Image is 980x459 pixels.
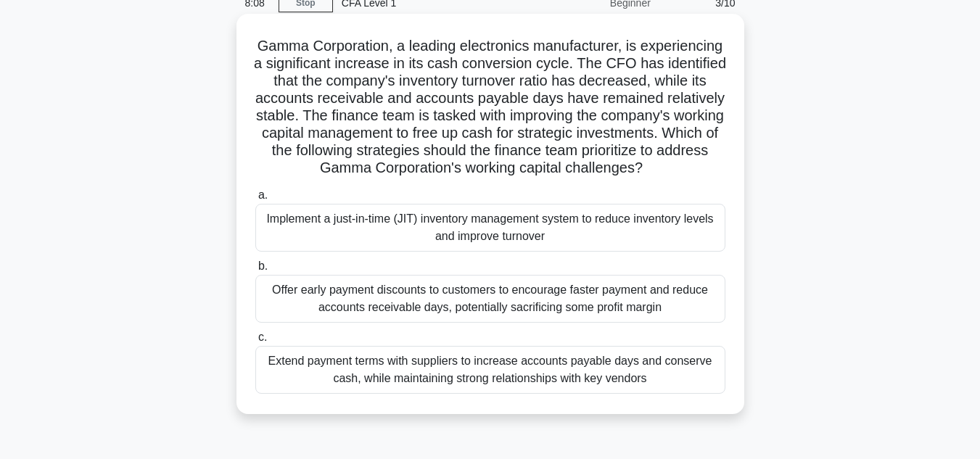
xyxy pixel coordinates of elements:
[254,37,727,178] h5: Gamma Corporation, a leading electronics manufacturer, is experiencing a significant increase in ...
[258,331,267,343] span: c.
[255,204,725,252] div: Implement a just-in-time (JIT) inventory management system to reduce inventory levels and improve...
[255,346,725,394] div: Extend payment terms with suppliers to increase accounts payable days and conserve cash, while ma...
[258,189,268,201] span: a.
[255,275,725,323] div: Offer early payment discounts to customers to encourage faster payment and reduce accounts receiv...
[258,260,268,272] span: b.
